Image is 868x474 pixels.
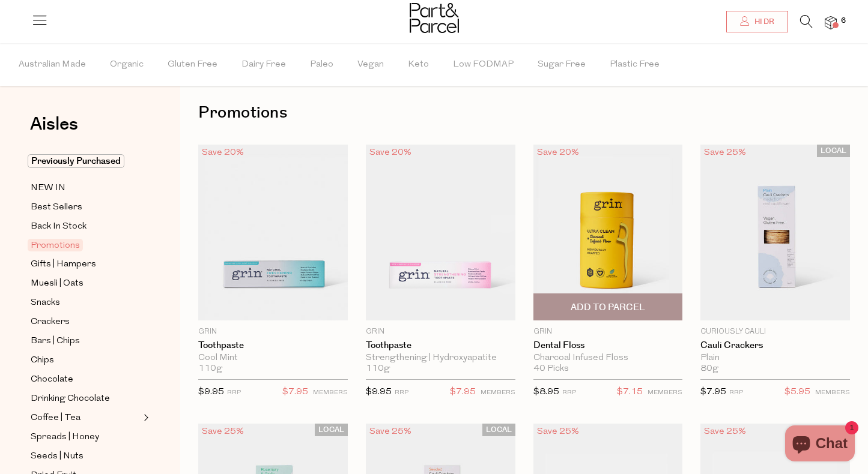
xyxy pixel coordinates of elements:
span: Crackers [31,315,70,329]
span: $8.95 [533,388,559,397]
span: Snacks [31,296,60,310]
span: Seeds | Nuts [31,449,83,464]
small: RRP [729,389,743,396]
h1: Promotions [198,99,850,127]
span: 80g [700,364,718,374]
small: MEMBERS [481,389,515,396]
div: Plain [700,353,850,364]
div: Save 25% [198,424,247,440]
a: Hi DR [726,11,788,32]
span: 110g [198,364,222,374]
span: Bars | Chips [31,334,80,349]
span: 40 Picks [533,364,569,374]
div: Charcoal Infused Floss [533,353,683,364]
a: Previously Purchased [31,154,140,169]
span: Chocolate [31,373,73,387]
p: Curiously Cauli [700,326,850,337]
a: Toothpaste [198,340,348,351]
div: Save 25% [700,424,750,440]
a: 6 [825,16,837,29]
a: Cauli Crackers [700,340,850,351]
a: Chips [31,353,140,368]
button: Expand/Collapse Coffee | Tea [141,410,149,425]
span: Back In Stock [31,220,86,234]
small: RRP [227,389,241,396]
a: Bars | Chips [31,334,140,349]
span: $9.95 [198,388,224,397]
a: Best Sellers [31,200,140,215]
span: Australian Made [19,44,86,86]
a: NEW IN [31,181,140,196]
span: LOCAL [482,424,515,436]
span: Drinking Chocolate [31,392,110,406]
p: Grin [533,326,683,337]
a: Spreads | Honey [31,430,140,445]
span: $7.95 [700,388,726,397]
span: Chips [31,353,54,368]
img: Dental Floss [533,145,683,321]
span: Add To Parcel [571,301,645,314]
small: MEMBERS [815,389,850,396]
span: NEW IN [31,181,65,196]
span: Hi DR [751,17,774,27]
a: Coffee | Tea [31,410,140,425]
img: Toothpaste [366,145,515,321]
a: Seeds | Nuts [31,449,140,464]
span: $7.15 [617,385,643,400]
small: MEMBERS [648,389,682,396]
small: RRP [395,389,408,396]
a: Gifts | Hampers [31,257,140,272]
a: Promotions [31,238,140,253]
span: Paleo [310,44,333,86]
div: Save 20% [533,145,583,161]
span: $7.95 [450,385,476,400]
span: Plastic Free [610,44,660,86]
img: Toothpaste [198,145,348,321]
span: LOCAL [817,145,850,157]
span: $9.95 [366,388,392,397]
button: Add To Parcel [533,293,683,320]
div: Save 20% [366,145,415,161]
span: Organic [110,44,144,86]
inbox-online-store-chat: Shopify online store chat [782,425,858,464]
a: Back In Stock [31,219,140,234]
span: Vegan [357,44,384,86]
span: Dairy Free [241,44,286,86]
span: Low FODMAP [453,44,514,86]
a: Muesli | Oats [31,276,140,291]
span: Aisles [30,111,78,137]
span: Keto [408,44,429,86]
span: Muesli | Oats [31,277,83,291]
a: Drinking Chocolate [31,391,140,406]
span: Spreads | Honey [31,430,99,445]
a: Crackers [31,314,140,329]
span: Previously Purchased [28,154,124,168]
a: Dental Floss [533,340,683,351]
span: $5.95 [785,385,810,400]
small: RRP [562,389,576,396]
span: $7.95 [282,385,308,400]
small: MEMBERS [313,389,348,396]
div: Save 25% [533,424,583,440]
a: Snacks [31,295,140,310]
span: Sugar Free [538,44,586,86]
span: Coffee | Tea [31,411,80,425]
a: Chocolate [31,372,140,387]
span: Best Sellers [31,200,82,215]
span: LOCAL [315,424,348,436]
img: Part&Parcel [410,3,459,33]
div: Strengthening | Hydroxyapatite [366,353,515,364]
div: Save 25% [366,424,415,440]
span: 110g [366,364,390,374]
div: Cool Mint [198,353,348,364]
img: Cauli Crackers [700,145,850,321]
p: Grin [198,326,348,337]
p: Grin [366,326,515,337]
span: Gifts | Hampers [31,257,96,272]
span: 6 [838,16,849,26]
a: Toothpaste [366,340,515,351]
a: Aisles [30,115,78,145]
span: Promotions [28,239,83,251]
span: Gluten Free [168,44,217,86]
div: Save 20% [198,145,247,161]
